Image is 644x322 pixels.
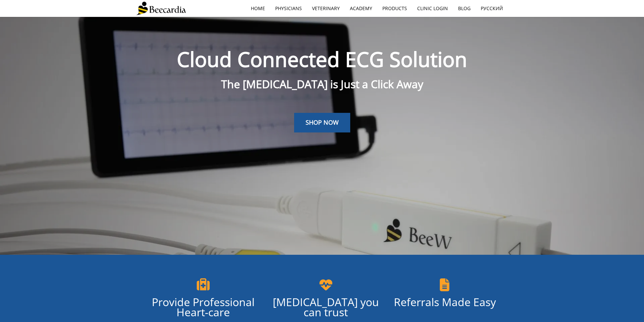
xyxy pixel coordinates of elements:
span: SHOP NOW [306,118,339,126]
a: Blog [453,1,476,16]
span: The [MEDICAL_DATA] is Just a Click Away [221,77,423,91]
a: home [246,1,270,16]
a: Русский [476,1,508,16]
span: Referrals Made Easy [394,295,496,309]
img: Beecardia [136,2,186,15]
span: Provide Professional Heart-care [152,295,255,319]
a: Veterinary [307,1,345,16]
a: Academy [345,1,377,16]
a: Physicians [270,1,307,16]
a: Clinic Login [412,1,453,16]
a: SHOP NOW [294,113,350,132]
span: Cloud Connected ECG Solution [177,45,467,73]
span: [MEDICAL_DATA] you can trust [273,295,379,319]
a: Products [377,1,412,16]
